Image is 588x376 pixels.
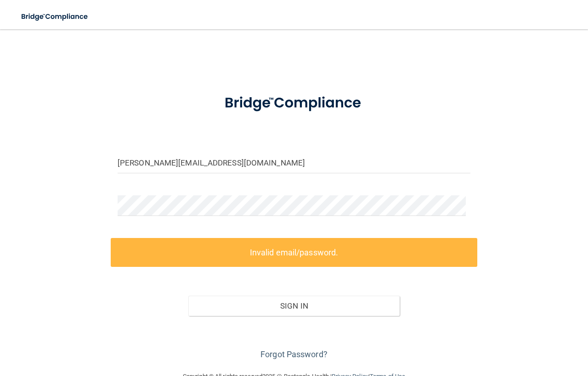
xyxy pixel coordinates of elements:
img: bridge_compliance_login_screen.278c3ca4.svg [14,7,96,26]
button: Sign In [188,296,400,316]
img: bridge_compliance_login_screen.278c3ca4.svg [209,84,379,122]
input: Email [118,153,470,173]
label: Invalid email/password. [111,238,477,267]
a: Forgot Password? [260,349,328,359]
